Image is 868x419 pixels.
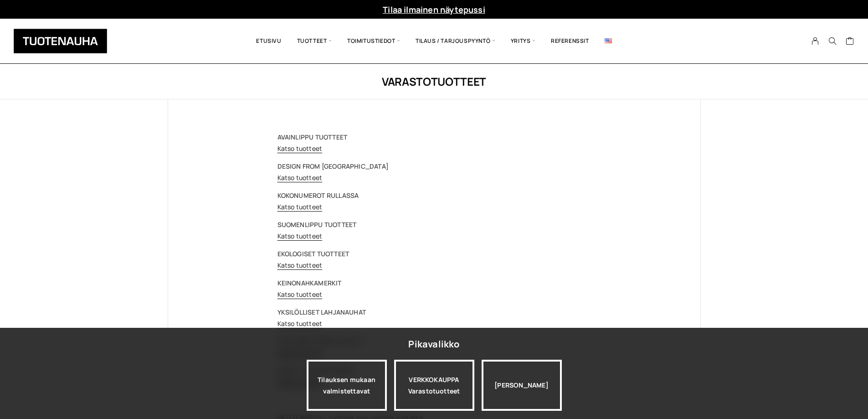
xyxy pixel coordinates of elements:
a: My Account [806,37,824,45]
a: Katso tuotteet [277,232,323,240]
a: Katso tuotteet [277,319,323,328]
a: Cart [846,36,854,47]
strong: DESIGN FROM [GEOGRAPHIC_DATA] [277,162,389,171]
strong: AVAINLIPPU TUOTTEET [277,133,348,141]
a: Tilaa ilmainen näytepussi [383,4,485,15]
button: Search [824,37,841,45]
strong: YKSILÖLLISET LAHJANAUHAT [277,308,366,316]
span: Tuotteet [289,26,339,57]
img: Tuotenauha Oy [14,29,107,53]
a: Etusivu [248,26,289,57]
div: [PERSON_NAME] [482,360,562,411]
img: English [605,38,612,43]
span: Tilaus / Tarjouspyyntö [408,26,503,57]
span: Toimitustiedot [339,26,408,57]
h1: Varastotuotteet [168,74,701,89]
strong: EKOLOGISET TUOTTEET [277,249,349,258]
a: Katso tuotteet [277,261,323,269]
a: Katso tuotteet [277,202,323,211]
strong: KOKONUMEROT RULLASSA [277,191,359,200]
a: Tilauksen mukaan valmistettavat [307,360,387,411]
div: VERKKOKAUPPA Varastotuotteet [394,360,474,411]
a: Katso tuotteet [277,173,323,182]
a: VERKKOKAUPPAVarastotuotteet [394,360,474,411]
strong: SUOMENLIPPU TUOTTEET [277,220,357,229]
a: Katso tuotteet [277,144,323,153]
strong: KEINONAHKAMERKIT [277,279,342,287]
a: Katso tuotteet [277,290,323,299]
a: Referenssit [543,26,597,57]
div: Pikavalikko [408,336,459,352]
span: Yritys [503,26,543,57]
